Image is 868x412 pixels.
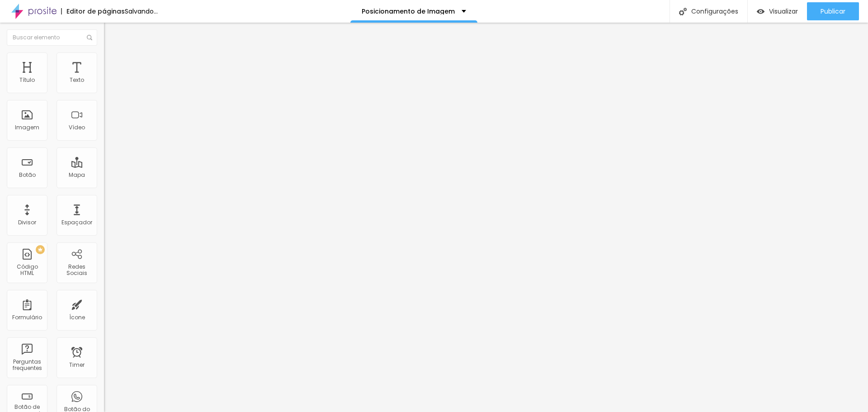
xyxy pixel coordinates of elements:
[69,124,85,131] div: Vídeo
[69,314,85,321] div: Ícone
[104,23,868,412] iframe: Editor
[59,264,94,277] div: Redes Sociais
[757,8,764,15] img: view-1.svg
[821,8,845,15] span: Publicar
[61,8,125,14] div: Editor de páginas
[807,2,859,20] button: Publicar
[7,29,97,46] input: Buscar elemento
[679,8,687,15] img: Icone
[19,77,35,83] div: Título
[18,219,36,226] div: Divisor
[12,314,42,321] div: Formulário
[9,359,45,372] div: Perguntas frequentes
[87,35,92,40] img: Icone
[125,8,158,14] div: Salvando...
[15,124,39,131] div: Imagem
[70,77,84,83] div: Texto
[69,362,85,368] div: Timer
[9,264,45,277] div: Código HTML
[748,2,807,20] button: Visualizar
[19,172,36,178] div: Botão
[362,8,455,14] p: Posicionamento de Imagem
[61,219,92,226] div: Espaçador
[69,172,85,178] div: Mapa
[769,8,798,15] span: Visualizar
